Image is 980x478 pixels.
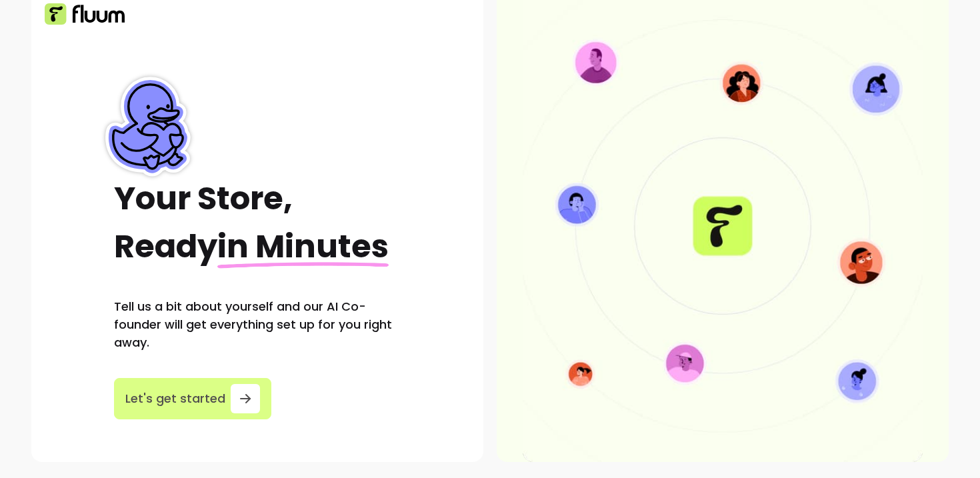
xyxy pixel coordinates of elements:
button: Let's get started [114,378,271,419]
h2: Tell us a bit about yourself and our AI Co-founder will get everything set up for you right away. [114,297,401,351]
h1: Your Store, Ready [114,175,401,271]
img: Fluum Duck sticker [98,77,198,177]
span: in Minutes [217,224,389,269]
img: Fluum Logo [45,3,125,25]
span: Let's get started [125,389,225,408]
